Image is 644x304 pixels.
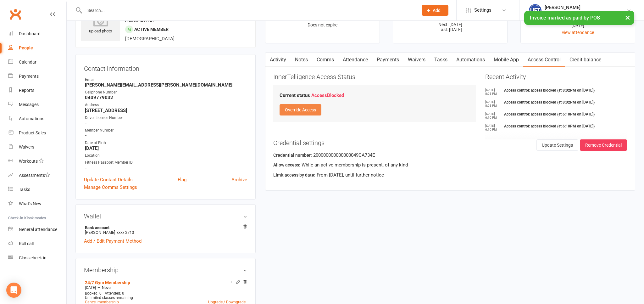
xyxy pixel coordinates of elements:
[485,100,627,109] li: Access control: access blocked (at 8:02PM on [DATE])
[489,53,523,67] a: Mobile App
[19,255,47,260] div: Class check-in
[19,201,42,206] div: What's New
[273,139,627,146] h3: Credential settings
[273,171,627,181] div: From [DATE], until further notice
[536,139,578,151] button: Update Settings
[8,6,23,22] a: Clubworx
[85,82,247,88] strong: [PERSON_NAME][EMAIL_ADDRESS][PERSON_NAME][DOMAIN_NAME]
[85,89,247,95] div: Cellphone Number
[19,241,34,246] div: Roll call
[474,3,491,17] span: Settings
[134,27,169,32] span: Active member
[8,83,66,98] a: Reports
[19,102,39,107] div: Messages
[105,291,124,296] span: Attended: 0
[8,126,66,140] a: Product Sales
[19,144,34,149] div: Waivers
[84,237,142,245] a: Add / Edit Payment Method
[422,5,448,16] button: Add
[85,108,247,113] strong: [STREET_ADDRESS]
[8,140,66,154] a: Waivers
[83,6,414,15] input: Search...
[562,30,594,35] a: view attendance
[19,173,50,178] div: Assessments
[485,88,501,96] time: [DATE] 8:03 PM
[523,53,565,67] a: Access Control
[19,159,38,164] div: Workouts
[102,285,112,290] span: Never
[291,53,312,67] a: Notes
[85,115,247,121] div: Driver Licence Number
[311,93,344,98] strong: Access Blocked
[83,285,247,290] div: —
[312,53,338,67] a: Comms
[19,227,57,232] div: General attendance
[85,291,102,296] span: Booked: 0
[178,176,186,183] a: Flag
[430,53,452,67] a: Tasks
[485,73,627,80] h3: Recent Activity
[565,53,606,67] a: Credit balance
[485,124,501,132] time: [DATE] 6:10 PM
[8,69,66,83] a: Payments
[84,213,247,220] h3: Wallet
[265,53,291,67] a: Activity
[403,53,430,67] a: Waivers
[85,160,247,166] div: Fitness Passport Member ID
[8,197,66,211] a: What's New
[85,285,96,290] span: [DATE]
[125,36,175,42] span: [DEMOGRAPHIC_DATA]
[433,8,441,13] span: Add
[452,53,489,67] a: Automations
[8,237,66,251] a: Roll call
[84,63,247,72] h3: Contact information
[8,168,66,183] a: Assessments
[485,100,501,108] time: [DATE] 8:03 PM
[19,116,44,121] div: Automations
[8,251,66,265] a: Class kiosk mode
[485,124,627,133] li: Access control: access blocked (at 6:10PM on [DATE])
[85,102,247,108] div: Address
[8,55,66,69] a: Calendar
[19,88,34,93] div: Reports
[338,53,372,67] a: Attendance
[485,112,501,120] time: [DATE] 6:10 PM
[273,152,312,159] label: Credential number:
[8,27,66,41] a: Dashboard
[85,165,247,171] strong: -
[485,88,627,97] li: Access control: access blocked (at 8:02PM on [DATE])
[8,41,66,55] a: People
[85,145,247,151] strong: [DATE]
[85,225,244,230] strong: Bank account
[8,112,66,126] a: Automations
[19,74,39,79] div: Payments
[85,153,247,159] div: Location
[545,10,626,16] div: Launceston Institute Of Fitness & Training
[85,296,133,300] span: Unlimited classes remaining
[8,154,66,168] a: Workouts
[529,4,541,17] img: thumb_image1711312309.png
[84,176,133,183] a: Update Contact Details
[85,133,247,138] strong: -
[231,176,247,183] a: Archive
[6,283,21,298] div: Open Intercom Messenger
[84,267,247,273] h3: Membership
[524,11,634,25] div: Invoice marked as paid by POS
[580,139,627,151] button: Remove Credential
[8,222,66,237] a: General attendance kiosk mode
[273,161,300,168] label: Allow access:
[622,11,633,24] button: ×
[485,112,627,121] li: Access control: access blocked (at 6:10PM on [DATE])
[545,5,626,10] div: [PERSON_NAME]
[280,104,321,115] button: Override Access
[85,77,247,83] div: Email
[84,183,137,191] a: Manage Comms Settings
[273,73,476,80] h3: InnerTelligence Access Status
[19,187,30,192] div: Tasks
[85,140,247,146] div: Date of Birth
[117,230,134,235] span: xxxx 2710
[372,53,403,67] a: Payments
[19,59,36,65] div: Calendar
[8,183,66,197] a: Tasks
[8,98,66,112] a: Messages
